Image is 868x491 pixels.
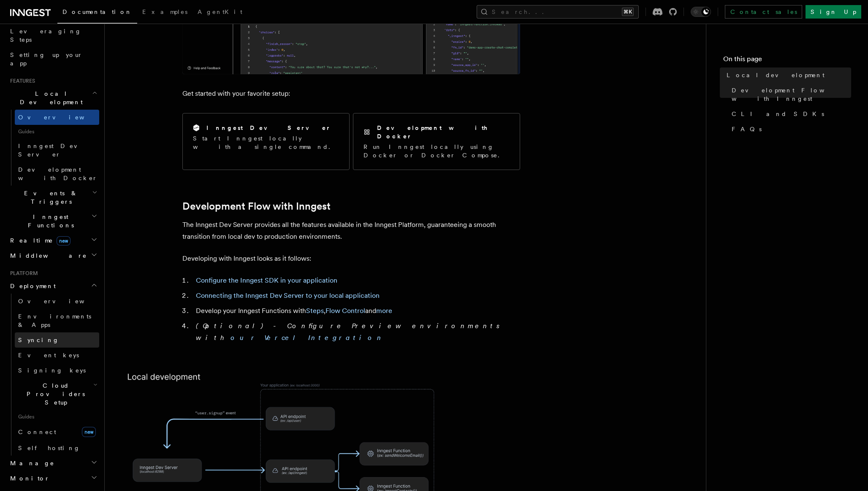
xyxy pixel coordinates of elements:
[137,3,193,23] a: Examples
[7,282,56,290] span: Deployment
[18,337,59,343] span: Syncing
[7,233,99,248] button: Realtimenew
[182,253,520,264] p: Developing with Inngest looks as it follows:
[10,28,81,43] span: Leveraging Steps
[57,3,137,24] a: Documentation
[622,8,634,16] kbd: ⌘K
[18,298,105,305] span: Overview
[10,51,83,67] span: Setting up your app
[7,251,87,260] span: Middleware
[18,429,56,435] span: Connect
[15,410,99,424] span: Guides
[62,8,132,15] span: Documentation
[196,322,505,342] em: (Optional) - Configure Preview environments with
[7,270,38,277] span: Platform
[7,209,99,233] button: Inngest Functions
[18,313,91,328] span: Environments & Apps
[7,236,71,245] span: Realtime
[15,162,99,186] a: Development with Docker
[15,348,99,363] a: Event keys
[15,294,99,309] a: Overview
[15,378,99,410] button: Cloud Providers Setup
[728,83,851,106] a: Development Flow with Inngest
[57,236,71,245] span: new
[15,363,99,378] a: Signing keys
[15,440,99,456] a: Self hosting
[7,294,99,456] div: Deployment
[7,89,92,106] span: Local Development
[18,166,98,181] span: Development with Docker
[7,278,99,294] button: Deployment
[732,110,824,118] span: CLI and SDKs
[231,334,384,342] a: our Vercel Integration
[15,138,99,162] a: Inngest Dev Server
[306,307,324,315] a: Steps
[15,309,99,332] a: Environments & Apps
[193,3,247,23] a: AgentKit
[723,67,851,83] a: Local development
[18,143,90,158] span: Inngest Dev Server
[691,7,711,17] button: Toggle dark mode
[7,456,99,471] button: Manage
[7,47,99,71] a: Setting up your app
[206,124,331,132] h2: Inngest Dev Server
[15,125,99,138] span: Guides
[18,445,80,451] span: Self hosting
[7,471,99,486] button: Monitor
[732,125,762,133] span: FAQs
[377,124,510,140] h2: Development with Docker
[325,307,365,315] a: Flow Control
[806,5,861,19] a: Sign Up
[193,134,339,151] p: Start Inngest locally with a single command.
[732,86,851,103] span: Development Flow with Inngest
[15,381,93,407] span: Cloud Providers Setup
[18,367,86,374] span: Signing keys
[193,305,520,317] li: Develop your Inngest Functions with , and
[7,86,99,110] button: Local Development
[15,424,99,440] a: Connectnew
[15,110,99,125] a: Overview
[7,248,99,263] button: Middleware
[353,113,520,170] a: Development with DockerRun Inngest locally using Docker or Docker Compose.
[7,24,99,47] a: Leveraging Steps
[142,8,187,15] span: Examples
[198,8,242,15] span: AgentKit
[7,213,91,229] span: Inngest Functions
[725,5,802,19] a: Contact sales
[82,427,96,437] span: new
[723,54,851,67] h4: On this page
[196,291,380,299] a: Connecting the Inngest Dev Server to your local application
[182,113,350,170] a: Inngest Dev ServerStart Inngest locally with a single command.
[18,352,79,359] span: Event keys
[477,5,639,19] button: Search...⌘K
[727,71,825,79] span: Local development
[363,143,510,159] p: Run Inngest locally using Docker or Docker Compose.
[7,110,99,186] div: Local Development
[182,200,331,212] a: Development Flow with Inngest
[182,88,520,100] p: Get started with your favorite setup:
[182,219,520,243] p: The Inngest Dev Server provides all the features available in the Inngest Platform, guaranteeing ...
[7,459,54,467] span: Manage
[7,78,35,84] span: Features
[728,106,851,121] a: CLI and SDKs
[728,121,851,137] a: FAQs
[376,307,392,315] a: more
[15,332,99,348] a: Syncing
[18,114,105,121] span: Overview
[196,276,337,284] a: Configure the Inngest SDK in your application
[7,189,92,206] span: Events & Triggers
[7,186,99,209] button: Events & Triggers
[7,474,50,483] span: Monitor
